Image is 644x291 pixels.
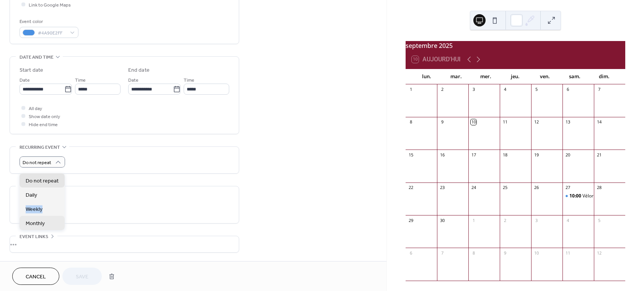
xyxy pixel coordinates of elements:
div: 4 [565,217,571,223]
div: 11 [565,250,571,256]
span: Daily [26,191,37,199]
button: Cancel [12,268,59,285]
div: 3 [533,217,539,223]
div: 5 [596,217,602,223]
div: 8 [408,119,414,125]
div: ven. [530,69,560,84]
div: 28 [596,185,602,191]
div: 2 [439,87,445,92]
div: 16 [439,152,445,158]
span: Time [75,76,86,84]
div: 6 [565,87,571,92]
div: 7 [439,250,445,256]
div: 9 [502,250,508,256]
div: 12 [533,119,539,125]
span: Time [184,76,194,84]
div: 14 [596,119,602,125]
span: Do not repeat [26,177,59,185]
div: jeu. [501,69,530,84]
div: 13 [565,119,571,125]
div: 10 [533,250,539,256]
div: 6 [408,250,414,256]
span: Date [20,76,30,84]
div: 27 [565,185,571,191]
div: 11 [502,119,508,125]
div: 1 [471,217,476,223]
div: 24 [471,185,476,191]
div: 10 [471,119,476,125]
div: End date [128,66,150,74]
div: mar. [441,69,471,84]
div: 30 [439,217,445,223]
div: 9 [439,119,445,125]
div: ••• [10,236,239,252]
span: Event links [20,233,48,241]
div: 20 [565,152,571,158]
div: Vélorution+atelier d'auto-réparation [562,193,594,199]
div: 29 [408,217,414,223]
div: 4 [502,87,508,92]
div: 15 [408,152,414,158]
span: Show date only [29,113,60,121]
div: Event color [20,18,77,26]
span: 10:00 [569,193,582,199]
div: septembre 2025 [406,41,625,50]
div: 25 [502,185,508,191]
div: dim. [590,69,619,84]
div: 7 [596,87,602,92]
span: Hide end time [29,121,58,129]
div: 5 [533,87,539,92]
span: #4A90E2FF [38,29,66,37]
div: 17 [471,152,476,158]
div: 21 [596,152,602,158]
div: 1 [408,87,414,92]
div: sam. [560,69,589,84]
div: 23 [439,185,445,191]
span: All day [29,105,42,113]
span: Monthly [26,220,45,228]
div: 12 [596,250,602,256]
span: Do not repeat [23,158,51,167]
span: Link to Google Maps [29,1,71,9]
div: 18 [502,152,508,158]
div: 19 [533,152,539,158]
span: Recurring event [20,143,60,151]
div: 3 [471,87,476,92]
div: 8 [471,250,476,256]
span: Cancel [26,273,46,281]
div: mer. [471,69,501,84]
div: Start date [20,66,43,74]
div: 2 [502,217,508,223]
span: Date and time [20,53,54,61]
div: 26 [533,185,539,191]
div: 22 [408,185,414,191]
div: lun. [412,69,441,84]
span: Weekly [26,206,42,214]
span: Date [128,76,139,84]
